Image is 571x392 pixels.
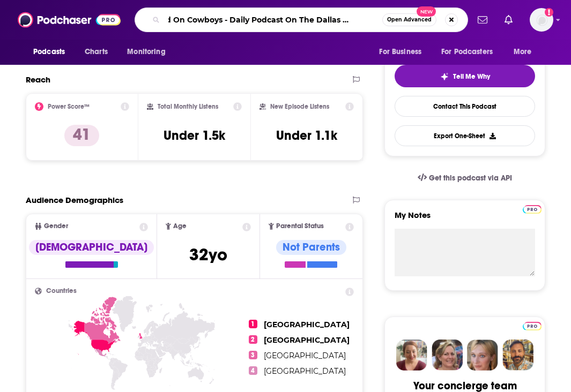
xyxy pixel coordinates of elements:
[158,103,218,110] h2: Total Monthly Listens
[473,11,492,29] a: Show notifications dropdown
[514,44,532,59] span: More
[379,44,421,59] span: For Business
[387,17,432,22] span: Open Advanced
[382,13,436,26] button: Open AdvancedNew
[545,8,553,17] svg: Add a profile image
[46,288,77,295] span: Countries
[249,366,257,375] span: 4
[264,351,346,360] span: [GEOGRAPHIC_DATA]
[523,205,542,214] img: Podchaser Pro
[135,7,468,32] div: Search podcasts, credits, & more...
[120,42,179,62] button: open menu
[523,203,542,214] a: Pro website
[249,335,257,344] span: 2
[530,8,553,32] button: Show profile menu
[18,10,121,30] img: Podchaser - Follow, Share and Rate Podcasts
[523,322,542,330] img: Podchaser Pro
[395,65,535,87] button: tell me why sparkleTell Me Why
[467,340,498,371] img: Jules Profile
[249,320,257,328] span: 1
[417,6,436,17] span: New
[409,165,521,191] a: Get this podcast via API
[26,42,79,62] button: open menu
[164,127,225,144] h3: Under 1.5k
[44,223,68,230] span: Gender
[441,44,493,59] span: For Podcasters
[173,223,187,230] span: Age
[502,340,533,371] img: Jon Profile
[48,103,90,110] h2: Power Score™
[395,125,535,146] button: Export One-Sheet
[64,125,99,146] p: 41
[270,103,329,110] h2: New Episode Listens
[33,44,65,59] span: Podcasts
[429,174,512,183] span: Get this podcast via API
[530,8,553,32] span: Logged in as oliviaschaefers
[26,195,123,205] h2: Audience Demographics
[432,340,463,371] img: Barbara Profile
[500,11,517,29] a: Show notifications dropdown
[249,351,257,359] span: 3
[523,320,542,330] a: Pro website
[85,44,108,59] span: Charts
[29,240,154,255] div: [DEMOGRAPHIC_DATA]
[78,42,114,62] a: Charts
[264,320,350,329] span: [GEOGRAPHIC_DATA]
[189,244,227,265] span: 32 yo
[372,42,435,62] button: open menu
[264,335,350,345] span: [GEOGRAPHIC_DATA]
[396,340,427,371] img: Sydney Profile
[276,223,324,230] span: Parental Status
[453,72,490,81] span: Tell Me Why
[530,8,553,32] img: User Profile
[395,210,535,229] label: My Notes
[395,96,535,117] a: Contact This Podcast
[276,127,337,144] h3: Under 1.1k
[164,11,382,28] input: Search podcasts, credits, & more...
[264,366,346,376] span: [GEOGRAPHIC_DATA]
[127,44,165,59] span: Monitoring
[506,42,545,62] button: open menu
[440,72,449,81] img: tell me why sparkle
[434,42,508,62] button: open menu
[276,240,346,255] div: Not Parents
[26,74,50,85] h2: Reach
